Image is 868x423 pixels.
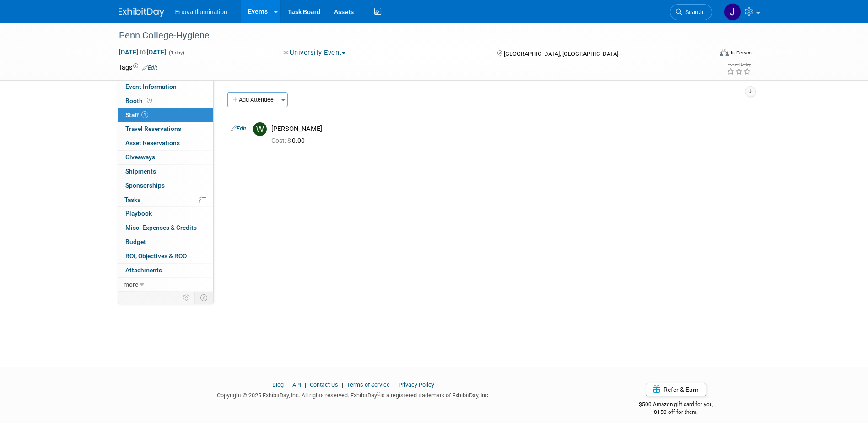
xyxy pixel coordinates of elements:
button: University Event [280,48,349,58]
span: Event Information [125,83,177,90]
a: Search [670,4,712,20]
div: Event Format [658,48,752,61]
a: Asset Reservations [118,136,213,150]
a: Shipments [118,165,213,179]
a: Attachments [118,264,213,277]
a: Booth [118,94,213,108]
span: | [340,381,345,388]
div: Event Rating [727,63,751,67]
img: ExhibitDay [119,8,164,17]
span: Booth not reserved yet [145,97,154,104]
img: Format-Inperson.png [720,49,729,56]
span: 1 [141,111,148,118]
a: more [118,278,213,292]
a: Misc. Expenses & Credits [118,221,213,235]
a: Contact Us [310,381,338,388]
span: Cost: $ [271,137,292,144]
a: Sponsorships [118,179,213,193]
div: In-Person [730,49,752,56]
a: Event Information [118,80,213,94]
span: Shipments [125,168,156,175]
a: Travel Reservations [118,122,213,136]
div: Penn College-Hygiene [116,27,698,44]
a: Edit [142,65,157,71]
a: Terms of Service [347,381,390,388]
div: [PERSON_NAME] [271,125,739,133]
span: | [391,381,397,388]
span: 0.00 [271,137,308,144]
span: Search [682,9,703,16]
a: Staff1 [118,108,213,122]
a: Privacy Policy [399,381,434,388]
span: Playbook [125,210,152,217]
span: Misc. Expenses & Credits [125,224,197,231]
span: Attachments [125,266,162,274]
span: Asset Reservations [125,139,180,146]
a: Budget [118,235,213,249]
span: Enova Illumination [175,8,227,16]
span: Travel Reservations [125,125,181,132]
span: | [302,381,308,388]
div: Copyright © 2025 ExhibitDay, Inc. All rights reserved. ExhibitDay is a registered trademark of Ex... [119,389,589,400]
a: ROI, Objectives & ROO [118,249,213,263]
img: Janelle Tlusty [724,3,741,21]
sup: ® [377,391,380,396]
span: Tasks [124,196,140,203]
a: Playbook [118,207,213,221]
a: Blog [272,381,284,388]
span: [GEOGRAPHIC_DATA], [GEOGRAPHIC_DATA] [504,50,618,57]
a: Refer & Earn [646,383,706,396]
td: Tags [119,63,157,72]
span: Booth [125,97,154,104]
a: Tasks [118,193,213,207]
div: $500 Amazon gift card for you, [602,395,750,416]
a: Giveaways [118,151,213,164]
span: Giveaways [125,153,155,161]
span: (1 day) [168,50,184,56]
td: Personalize Event Tab Strip [179,292,195,304]
span: Budget [125,238,146,245]
span: | [285,381,291,388]
span: more [124,281,138,288]
span: Sponsorships [125,182,165,189]
button: Add Attendee [227,92,279,107]
a: Edit [231,125,246,132]
a: API [292,381,301,388]
span: ROI, Objectives & ROO [125,252,187,260]
span: [DATE] [DATE] [119,48,167,56]
img: W.jpg [253,122,267,136]
div: $150 off for them. [602,408,750,416]
span: to [138,49,147,56]
span: Staff [125,111,148,119]
td: Toggle Event Tabs [194,292,213,304]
